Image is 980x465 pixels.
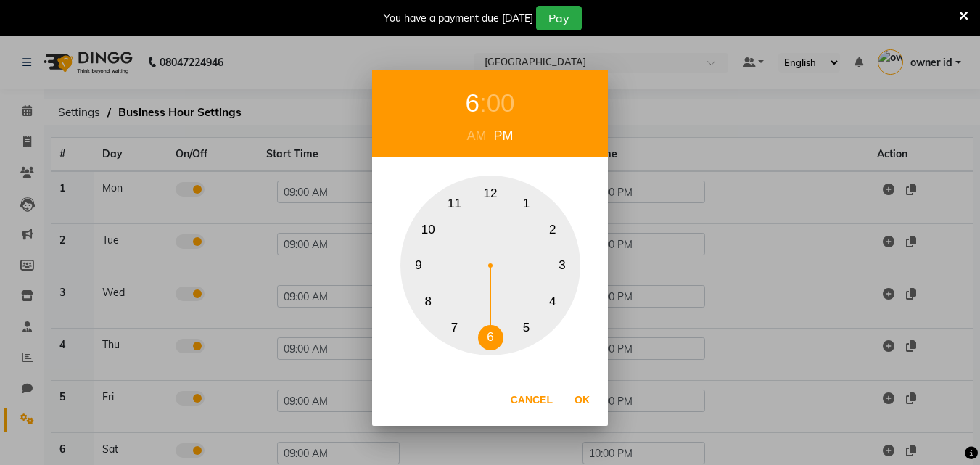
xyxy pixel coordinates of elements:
button: 1 [514,191,539,216]
button: 5 [514,315,539,340]
button: 11 [442,191,467,216]
button: Cancel [503,385,560,415]
button: Pay [536,6,582,30]
button: 12 [478,181,503,207]
span: : [479,89,487,117]
div: You have a payment due [DATE] [384,11,533,26]
button: 6 [478,325,503,350]
div: 00 [487,84,515,123]
button: 3 [550,253,575,279]
div: PM [490,126,517,146]
div: 6 [465,84,479,123]
div: AM [464,126,490,146]
button: 9 [406,253,432,279]
button: 2 [540,217,565,242]
button: 10 [416,217,441,242]
button: 8 [416,289,441,314]
button: 4 [540,289,565,314]
button: 7 [442,315,467,340]
button: Ok [567,385,597,415]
